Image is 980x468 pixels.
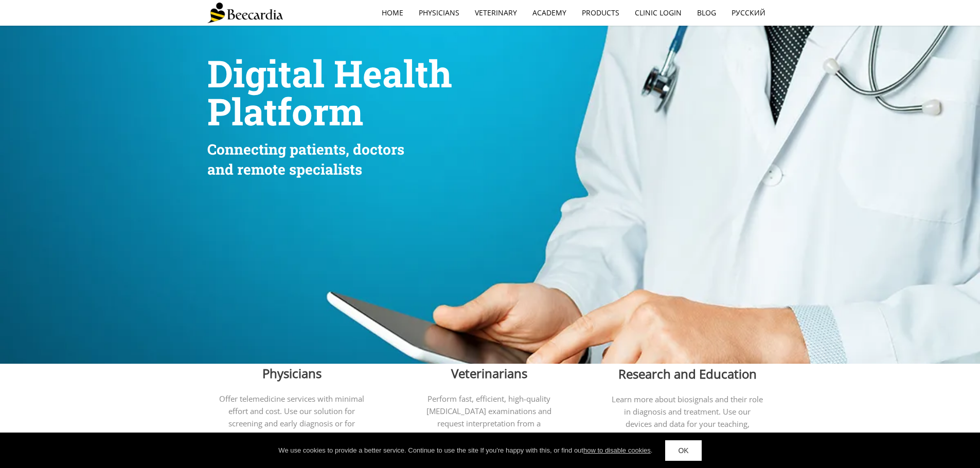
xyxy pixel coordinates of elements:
[574,1,627,25] a: Products
[689,1,724,25] a: Blog
[278,445,652,456] div: We use cookies to provide a better service. Continue to use the site If you're happy with this, o...
[207,49,452,98] span: Digital Health
[207,160,362,179] span: and remote specialists
[207,3,283,23] img: Beecardia
[374,1,411,25] a: home
[411,1,467,25] a: Physicians
[262,365,322,382] span: Physicians
[467,1,525,25] a: Veterinary
[583,446,651,454] a: how to disable cookies
[417,394,561,441] span: Perform fast, efficient, high-quality [MEDICAL_DATA] examinations and request interpretation from...
[207,140,404,159] span: Connecting patients, doctors
[207,87,363,136] span: Platform
[525,1,574,25] a: Academy
[219,394,364,465] span: Offer telemedicine services with minimal effort and cost. Use our solution for screening and earl...
[618,365,757,382] span: Research and Education
[451,365,527,382] span: Veterinarians
[665,440,701,461] a: OK
[627,1,689,25] a: Clinic Login
[612,394,763,441] span: Learn more about biosignals and their role in diagnosis and treatment. Use our devices and data f...
[724,1,773,25] a: Русский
